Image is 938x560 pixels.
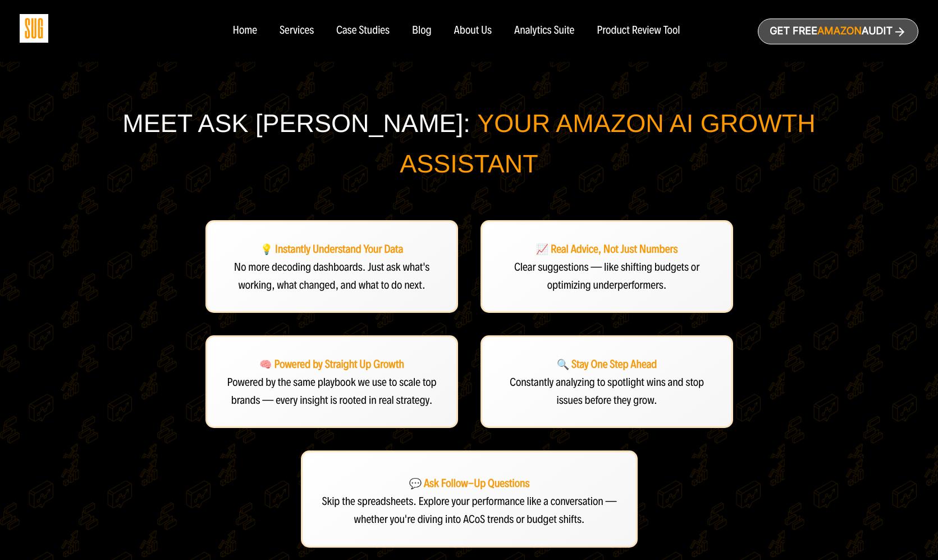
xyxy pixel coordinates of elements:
strong: 💡 Instantly Understand Your Data [260,243,403,256]
span: Your Amazon AI Growth Assistant [400,109,816,178]
span: 💬 Ask Follow-Up Questions [409,477,529,490]
span: Clear suggestions — like shifting budgets or optimizing underperformers. [514,260,699,292]
a: Services [280,25,314,37]
a: Get freeAmazonAudit [758,19,918,44]
strong: 🔍 Stay One Step Ahead [556,358,657,371]
span: No more decoding dashboards. Just ask what's working, what changed, and what to do next. [234,260,429,292]
a: Home [232,25,257,37]
strong: 🧠 Powered by Straight Up Growth [259,358,404,371]
a: Analytics Suite [514,25,574,37]
a: About Us [454,25,492,37]
strong: 📈 Real Advice, Not Just Numbers [536,243,678,256]
span: Amazon [817,25,862,37]
span: Constantly analyzing to spotlight wins and stop issues before they grow. [510,376,704,407]
span: Powered by the same playbook we use to scale top brands — every insight is rooted in real strategy. [227,376,436,407]
a: Case Studies [336,25,390,37]
a: Product Review Tool [597,25,680,37]
span: Meet Ask [PERSON_NAME]: [122,109,470,138]
span: Skip the spreadsheets. Explore your performance like a conversation — whether you're diving into ... [322,495,616,527]
a: Blog [412,25,432,37]
img: Sug [20,14,48,43]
